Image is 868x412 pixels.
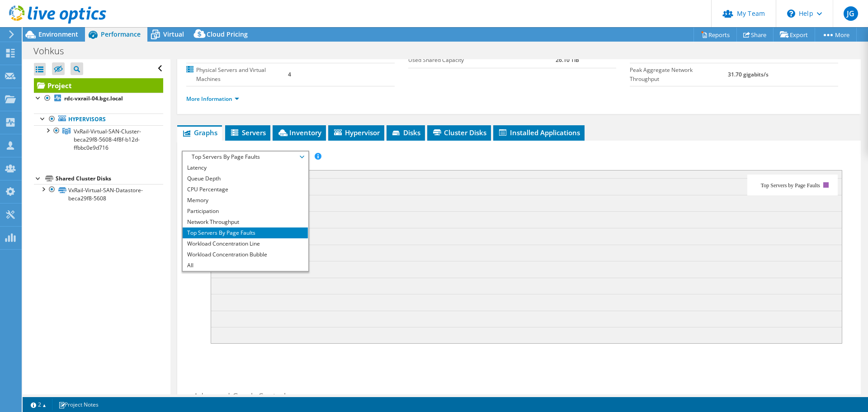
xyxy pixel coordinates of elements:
span: Virtual [163,30,184,38]
a: Export [773,28,815,42]
li: Network Throughput [183,217,308,227]
span: JG [844,6,858,21]
h2: Advanced Graph Controls [182,387,289,405]
svg: \n [787,9,795,18]
b: 26.10 TiB [556,56,579,64]
b: rdc-vxrail-04.bgc.local [64,95,123,102]
a: Project [34,78,163,93]
li: CPU Percentage [183,184,308,195]
a: rdc-vxrail-04.bgc.local [34,93,163,104]
li: Top Servers By Page Faults [183,227,308,238]
li: All [183,260,308,271]
span: VxRail-Virtual-SAN-Cluster-beca29f8-5608-4f8f-b12d-ffbbc0e9d716 [74,128,141,152]
a: 2 [24,399,52,410]
a: Project Notes [52,399,105,410]
span: Installed Applications [498,128,580,137]
a: Reports [693,28,737,42]
li: Memory [183,195,308,206]
span: Top Servers By Page Faults [187,152,303,162]
b: 31.70 gigabits/s [728,71,769,78]
a: Hypervisors [34,114,163,125]
span: Hypervisor [333,128,380,137]
label: Peak Aggregate Network Throughput [630,66,727,84]
span: Graphs [182,128,217,137]
a: VxRail-Virtual-SAN-Cluster-beca29f8-5608-4f8f-b12d-ffbbc0e9d716 [34,125,163,153]
span: Cloud Pricing [207,30,248,38]
span: Inventory [277,128,321,137]
span: Environment [38,30,78,38]
label: Used Shared Capacity [408,56,556,65]
span: Servers [230,128,266,137]
div: Shared Cluster Disks [56,173,163,184]
a: Share [736,28,774,42]
span: Performance [101,30,141,38]
li: Queue Depth [183,173,308,184]
span: Disks [391,128,420,137]
li: Workload Concentration Bubble [183,249,308,260]
b: 4 [288,71,291,78]
a: VxRail-Virtual-SAN-Datastore-beca29f8-5608 [34,184,163,204]
a: More Information [186,95,239,103]
span: Cluster Disks [432,128,486,137]
li: Workload Concentration Line [183,238,308,249]
text: Top Servers by Page Faults [761,182,820,189]
h1: Vohkus [29,46,78,56]
li: Latency [183,162,308,173]
a: More [815,28,857,42]
li: Participation [183,206,308,217]
label: Physical Servers and Virtual Machines [186,66,288,84]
